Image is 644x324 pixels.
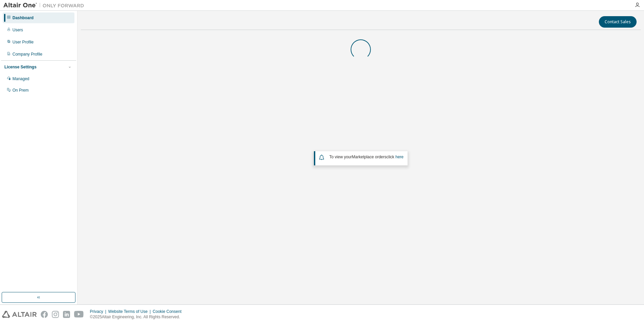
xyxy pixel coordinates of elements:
[90,314,186,320] p: © 2025 Altair Engineering, Inc. All Rights Reserved.
[599,16,637,28] button: Contact Sales
[12,76,29,82] div: Managed
[12,52,42,57] div: Company Profile
[74,311,84,318] img: youtube.svg
[395,155,404,159] a: here
[352,155,387,159] em: Marketplace orders
[41,311,48,318] img: facebook.svg
[3,2,88,9] img: Altair One
[2,311,37,318] img: altair_logo.svg
[12,88,29,93] div: On Prem
[52,311,59,318] img: instagram.svg
[108,309,153,314] div: Website Terms of Use
[4,64,36,70] div: License Settings
[12,27,23,33] div: Users
[329,155,404,159] span: To view your click
[153,309,185,314] div: Cookie Consent
[12,39,34,45] div: User Profile
[63,311,70,318] img: linkedin.svg
[12,15,34,21] div: Dashboard
[90,309,108,314] div: Privacy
